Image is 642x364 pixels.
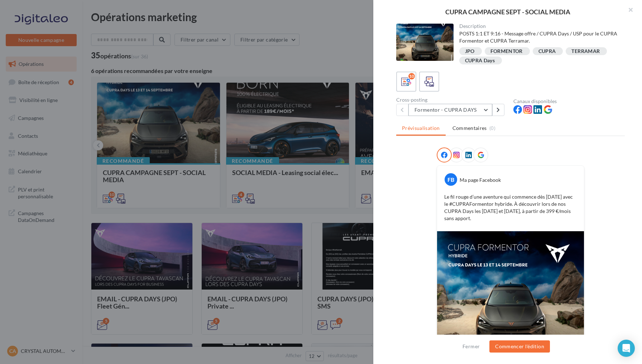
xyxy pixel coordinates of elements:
[618,340,635,357] div: Open Intercom Messenger
[445,173,457,186] div: FB
[460,176,501,184] div: Ma page Facebook
[459,30,619,44] div: POSTS 1:1 ET 9:16 - Message offre / CUPRA Days / USP pour le CUPRA Formentor et CUPRA Terramar.
[538,49,556,54] div: CUPRA
[408,73,415,79] div: 10
[396,97,508,102] div: Cross-posting
[459,24,619,29] div: Description
[489,340,550,353] button: Commencer l'édition
[490,49,523,54] div: FORMENTOR
[489,125,495,131] span: (0)
[452,125,487,132] span: Commentaires
[444,193,577,222] p: Le fil rouge d’une aventure qui commence dès [DATE] avec le #CUPRAFormentor hybride. À découvrir ...
[460,342,483,351] button: Fermer
[465,49,475,54] div: JPO
[513,99,625,104] div: Canaux disponibles
[408,104,492,116] button: Formentor - CUPRA DAYS
[571,49,600,54] div: TERRAMAR
[465,58,495,63] div: CUPRA Days
[385,9,631,15] div: CUPRA CAMPAGNE SEPT - SOCIAL MEDIA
